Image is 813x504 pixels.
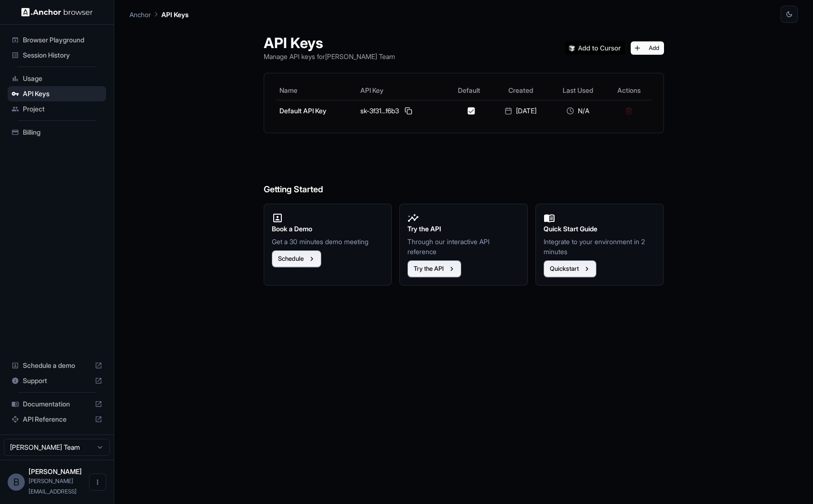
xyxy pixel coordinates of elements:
[8,125,106,140] div: Billing
[276,81,357,100] th: Name
[264,51,395,61] p: Manage API keys for [PERSON_NAME] Team
[129,9,188,20] nav: breadcrumb
[8,474,25,491] div: B
[8,373,106,388] div: Support
[23,35,102,45] span: Browser Playground
[23,399,91,409] span: Documentation
[272,250,321,267] button: Schedule
[264,34,395,51] h1: API Keys
[544,224,656,234] h2: Quick Start Guide
[161,10,188,20] p: API Keys
[23,376,91,385] span: Support
[276,100,357,121] td: Default API Key
[23,89,102,99] span: API Keys
[29,477,77,495] span: brian@trypond.ai
[8,86,106,101] div: API Keys
[606,81,652,100] th: Actions
[8,101,106,117] div: Project
[23,104,102,114] span: Project
[23,74,102,83] span: Usage
[23,50,102,60] span: Session History
[360,105,444,117] div: sk-3f31...f6b3
[495,106,546,116] div: [DATE]
[407,237,520,257] p: Through our interactive API reference
[491,81,550,100] th: Created
[8,412,106,427] div: API Reference
[23,128,102,137] span: Billing
[8,71,106,86] div: Usage
[272,237,384,247] p: Get a 30 minutes demo meeting
[8,358,106,373] div: Schedule a demo
[544,260,596,277] button: Quickstart
[550,81,606,100] th: Last Used
[544,237,656,257] p: Integrate to your environment in 2 minutes
[631,41,664,55] button: Add
[23,361,91,370] span: Schedule a demo
[407,224,520,234] h2: Try the API
[89,474,106,491] button: Open menu
[23,415,91,424] span: API Reference
[272,224,384,234] h2: Book a Demo
[29,467,82,475] span: Brian Williams
[357,81,447,100] th: API Key
[565,41,625,55] img: Add anchorbrowser MCP server to Cursor
[447,81,491,100] th: Default
[8,396,106,412] div: Documentation
[407,260,461,277] button: Try the API
[403,105,414,117] button: Copy API key
[8,32,106,48] div: Browser Playground
[264,145,664,197] h6: Getting Started
[21,8,93,17] img: Anchor Logo
[129,10,151,20] p: Anchor
[554,106,602,116] div: N/A
[8,48,106,63] div: Session History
